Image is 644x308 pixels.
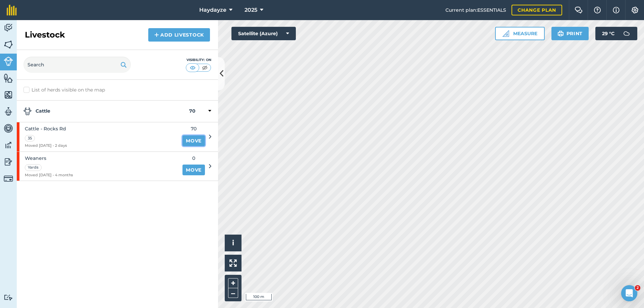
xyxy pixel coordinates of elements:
span: 29 ° C [602,27,614,40]
img: svg+xml;base64,PHN2ZyB4bWxucz0iaHR0cDovL3d3dy53My5vcmcvMjAwMC9zdmciIHdpZHRoPSI1MCIgaGVpZ2h0PSI0MC... [189,64,197,71]
img: svg+xml;base64,PD94bWwgdmVyc2lvbj0iMS4wIiBlbmNvZGluZz0idXRmLTgiPz4KPCEtLSBHZW5lcmF0b3I6IEFkb2JlIE... [4,57,13,66]
button: + [228,278,238,288]
span: Current plan : ESSENTIALS [445,6,506,14]
button: Measure [495,27,545,40]
iframe: Intercom live chat [621,285,637,301]
h2: Livestock [25,29,65,40]
img: svg+xml;base64,PHN2ZyB4bWxucz0iaHR0cDovL3d3dy53My5vcmcvMjAwMC9zdmciIHdpZHRoPSI1NiIgaGVpZ2h0PSI2MC... [4,40,13,50]
img: svg+xml;base64,PD94bWwgdmVyc2lvbj0iMS4wIiBlbmNvZGluZz0idXRmLTgiPz4KPCEtLSBHZW5lcmF0b3I6IEFkb2JlIE... [4,107,13,117]
img: svg+xml;base64,PHN2ZyB4bWxucz0iaHR0cDovL3d3dy53My5vcmcvMjAwMC9zdmciIHdpZHRoPSI1NiIgaGVpZ2h0PSI2MC... [4,90,13,100]
span: Cattle - Rocks Rd [25,125,67,132]
a: Change plan [512,5,562,15]
img: svg+xml;base64,PHN2ZyB4bWxucz0iaHR0cDovL3d3dy53My5vcmcvMjAwMC9zdmciIHdpZHRoPSI1NiIgaGVpZ2h0PSI2MC... [4,73,13,83]
img: svg+xml;base64,PHN2ZyB4bWxucz0iaHR0cDovL3d3dy53My5vcmcvMjAwMC9zdmciIHdpZHRoPSIxOSIgaGVpZ2h0PSIyNC... [557,29,564,38]
div: Visibility: On [186,57,211,63]
img: fieldmargin Logo [7,5,17,15]
a: Add Livestock [148,28,210,42]
img: A question mark icon [593,7,601,13]
span: 70 [182,125,205,132]
img: svg+xml;base64,PD94bWwgdmVyc2lvbj0iMS4wIiBlbmNvZGluZz0idXRmLTgiPz4KPCEtLSBHZW5lcmF0b3I6IEFkb2JlIE... [23,107,32,115]
label: List of herds visible on the map [23,86,211,94]
a: Move [182,165,205,175]
img: Two speech bubbles overlapping with the left bubble in the forefront [575,7,583,13]
span: 2025 [245,6,257,14]
img: svg+xml;base64,PHN2ZyB4bWxucz0iaHR0cDovL3d3dy53My5vcmcvMjAwMC9zdmciIHdpZHRoPSI1MCIgaGVpZ2h0PSI0MC... [201,64,209,71]
img: Four arrows, one pointing top left, one top right, one bottom right and the last bottom left [229,259,237,267]
button: 29 °C [595,27,637,40]
img: svg+xml;base64,PD94bWwgdmVyc2lvbj0iMS4wIiBlbmNvZGluZz0idXRmLTgiPz4KPCEtLSBHZW5lcmF0b3I6IEFkb2JlIE... [4,140,13,150]
span: i [232,239,234,247]
strong: Cattle [23,107,189,115]
img: svg+xml;base64,PHN2ZyB4bWxucz0iaHR0cDovL3d3dy53My5vcmcvMjAwMC9zdmciIHdpZHRoPSIxNCIgaGVpZ2h0PSIyNC... [154,31,159,39]
button: i [225,235,241,251]
img: Ruler icon [502,30,509,37]
a: WeanersYardsMoved [DATE] - 4 months [17,152,178,181]
img: svg+xml;base64,PD94bWwgdmVyc2lvbj0iMS4wIiBlbmNvZGluZz0idXRmLTgiPz4KPCEtLSBHZW5lcmF0b3I6IEFkb2JlIE... [620,27,633,40]
strong: 70 [189,107,196,115]
button: – [228,288,238,298]
span: Weaners [25,155,73,162]
img: svg+xml;base64,PD94bWwgdmVyc2lvbj0iMS4wIiBlbmNvZGluZz0idXRmLTgiPz4KPCEtLSBHZW5lcmF0b3I6IEFkb2JlIE... [4,157,13,167]
span: 0 [182,155,205,162]
span: 2 [635,285,640,291]
img: svg+xml;base64,PD94bWwgdmVyc2lvbj0iMS4wIiBlbmNvZGluZz0idXRmLTgiPz4KPCEtLSBHZW5lcmF0b3I6IEFkb2JlIE... [4,23,13,33]
a: Move [182,135,205,146]
div: Yards [25,164,42,171]
span: Haydayze [199,6,226,14]
img: svg+xml;base64,PD94bWwgdmVyc2lvbj0iMS4wIiBlbmNvZGluZz0idXRmLTgiPz4KPCEtLSBHZW5lcmF0b3I6IEFkb2JlIE... [4,123,13,133]
img: svg+xml;base64,PHN2ZyB4bWxucz0iaHR0cDovL3d3dy53My5vcmcvMjAwMC9zdmciIHdpZHRoPSIxOSIgaGVpZ2h0PSIyNC... [120,61,127,69]
span: Moved [DATE] - 2 days [25,143,67,149]
img: svg+xml;base64,PHN2ZyB4bWxucz0iaHR0cDovL3d3dy53My5vcmcvMjAwMC9zdmciIHdpZHRoPSIxNyIgaGVpZ2h0PSIxNy... [613,6,620,14]
img: A cog icon [631,7,639,13]
button: Print [551,27,589,40]
div: 35 [25,135,35,142]
img: svg+xml;base64,PD94bWwgdmVyc2lvbj0iMS4wIiBlbmNvZGluZz0idXRmLTgiPz4KPCEtLSBHZW5lcmF0b3I6IEFkb2JlIE... [4,174,13,183]
img: svg+xml;base64,PD94bWwgdmVyc2lvbj0iMS4wIiBlbmNvZGluZz0idXRmLTgiPz4KPCEtLSBHZW5lcmF0b3I6IEFkb2JlIE... [4,294,13,301]
span: Moved [DATE] - 4 months [25,172,73,178]
input: Search [23,57,131,73]
a: Cattle - Rocks Rd35Moved [DATE] - 2 days [17,122,178,151]
button: Satellite (Azure) [231,27,296,40]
